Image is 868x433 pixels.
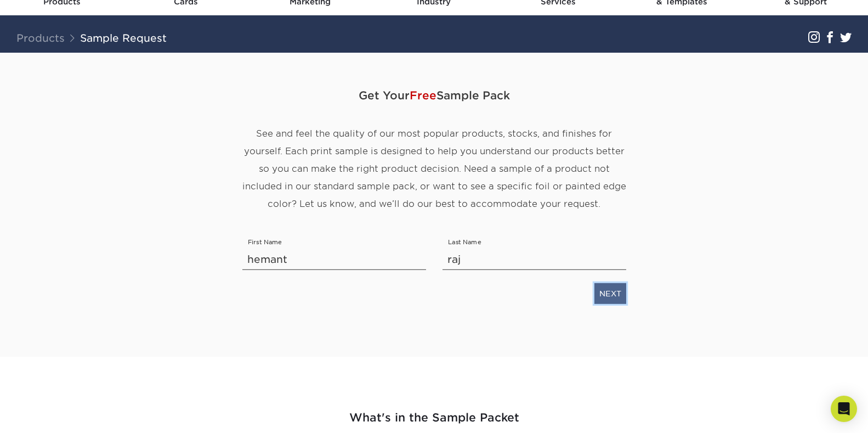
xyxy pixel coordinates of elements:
[80,32,167,44] a: Sample Request
[594,283,626,304] a: NEXT
[114,409,755,426] h2: What's in the Sample Packet
[242,79,626,112] span: Get Your Sample Pack
[16,32,65,44] a: Products
[831,396,857,422] div: Open Intercom Messenger
[242,128,626,209] span: See and feel the quality of our most popular products, stocks, and finishes for yourself. Each pr...
[410,89,436,102] span: Free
